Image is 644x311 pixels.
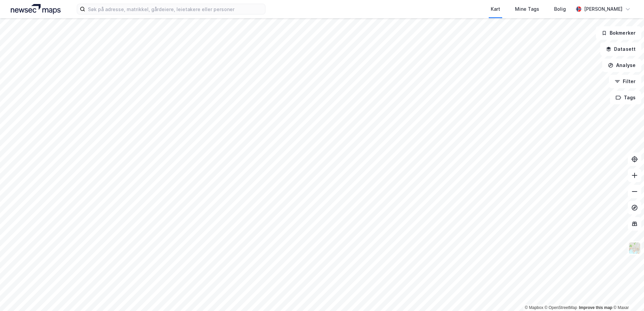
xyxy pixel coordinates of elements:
[602,59,641,72] button: Analyse
[610,279,644,311] iframe: Chat Widget
[515,5,539,13] div: Mine Tags
[579,305,612,310] a: Improve this map
[596,26,641,40] button: Bokmerker
[85,4,265,14] input: Søk på adresse, matrikkel, gårdeiere, leietakere eller personer
[545,305,577,310] a: OpenStreetMap
[610,91,641,104] button: Tags
[628,242,641,254] img: Z
[610,279,644,311] div: Kontrollprogram for chat
[554,5,566,13] div: Bolig
[584,5,622,13] div: [PERSON_NAME]
[491,5,500,13] div: Kart
[11,4,61,14] img: logo.a4113a55bc3d86da70a041830d287a7e.svg
[609,75,641,88] button: Filter
[525,305,543,310] a: Mapbox
[600,42,641,56] button: Datasett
